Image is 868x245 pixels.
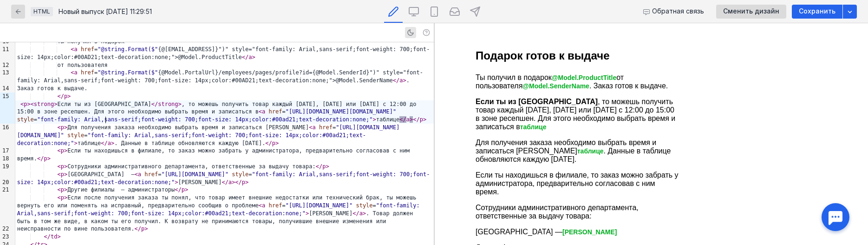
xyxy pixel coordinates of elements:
[232,171,248,178] span: style
[313,124,316,131] span: a
[265,140,272,146] span: </
[98,69,158,76] span: "@string.Format($"
[15,186,434,194] div: Другие филиалы — администраторы
[716,5,786,19] button: Сменить дизайн
[269,108,282,115] span: href
[111,140,114,146] span: >
[403,77,406,84] span: >
[64,124,67,131] span: >
[57,186,60,193] span: <
[101,140,107,146] span: </
[27,101,30,107] span: >
[64,194,67,201] span: >
[17,116,34,123] span: style
[245,179,248,185] span: >
[61,147,64,154] span: p
[57,124,60,131] span: <
[37,155,44,162] span: </
[141,225,144,232] span: p
[399,77,403,84] span: a
[228,179,232,185] span: a
[15,124,434,147] div: Для получения заказа необходимо выбрать время и записаться [PERSON_NAME] = = таблице . Данные в т...
[64,186,67,193] span: >
[356,202,372,209] span: style
[259,108,262,115] span: <
[373,116,376,123] span: >
[235,179,241,185] span: </
[17,171,430,185] span: "font-family: Arial,sans-serif;font-weight: 700;font-size: 14px;color:#00ad21;text-decoration:none;"
[108,140,111,146] span: a
[248,54,252,60] span: a
[15,61,434,69] div: от пользователя
[71,69,74,76] span: <
[34,101,54,107] span: strong
[61,163,64,170] span: p
[64,163,67,170] span: >
[413,116,419,123] span: </
[406,116,410,123] span: a
[359,210,363,217] span: a
[275,140,279,146] span: >
[423,116,426,123] span: >
[363,210,366,217] span: >
[286,108,396,115] span: "[URL][DOMAIN_NAME][DOMAIN_NAME]"
[17,132,366,146] span: "font-family: Arial,sans-serif;font-weight: 700;font-size: 14px;color:#00ad21;text-decoration:none;"
[399,116,406,123] span: </
[64,171,67,178] span: >
[74,69,78,76] span: a
[252,54,255,60] span: >
[185,186,188,193] span: >
[272,140,275,146] span: p
[51,233,57,240] span: td
[15,194,434,233] div: Если после получения заказа ты понял, что товар имеет внешние недостатки или технический брак, ты...
[144,225,148,232] span: >
[57,147,60,154] span: <
[74,140,78,146] span: >
[286,202,353,209] span: "[URL][DOMAIN_NAME]"
[309,124,312,131] span: <
[44,233,51,240] span: </
[17,124,400,139] span: "[URL][DOMAIN_NAME][DOMAIN_NAME]"
[306,210,309,217] span: >
[81,69,94,76] span: href
[652,7,704,15] span: Обратная связь
[15,163,434,171] div: Сотрудники административного департамента, ответственные за выдачу товара:
[15,100,434,124] div: Если ты из [GEOGRAPHIC_DATA] , то можешь получить товар каждый [DATE], [DATE] или [DATE] с 12:00 ...
[67,93,71,99] span: >
[15,46,434,61] div: = {@[EMAIL_ADDRESS]}")" style="font-family: Arial,sans-serif;font-weight: 700;font-size: 14px;col...
[61,124,64,131] span: p
[64,93,67,99] span: p
[316,163,322,170] span: </
[44,155,47,162] span: p
[175,179,178,185] span: >
[57,233,60,240] span: >
[322,163,326,170] span: p
[57,194,60,201] span: <
[158,101,178,107] span: strong
[57,163,60,170] span: <
[98,46,158,53] span: "@string.Format($"
[81,46,94,53] span: href
[182,186,185,193] span: p
[135,225,141,232] span: </
[15,171,434,186] div: [GEOGRAPHIC_DATA] — = = [PERSON_NAME]
[135,171,138,178] span: <
[47,155,51,162] span: >
[352,210,359,217] span: </
[393,77,399,84] span: </
[41,220,245,229] p: Другие филиалы — администраторы
[232,179,235,185] span: >
[15,147,434,163] div: Если ты находишься в филиале, то заказ можно забрать у администратора, предварительно согласовав ...
[24,101,27,107] span: p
